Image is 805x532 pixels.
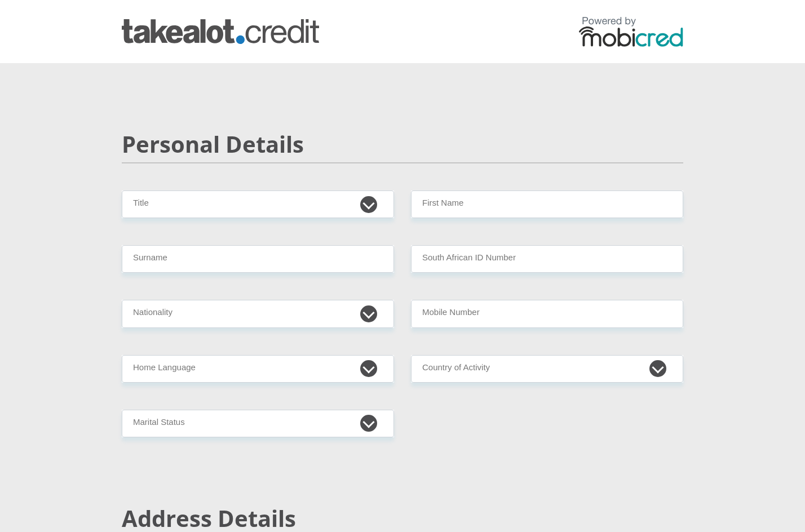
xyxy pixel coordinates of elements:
input: ID Number [411,245,683,273]
input: First Name [411,190,683,218]
input: Contact Number [411,300,683,327]
h2: Address Details [122,505,683,532]
input: Surname [122,245,394,273]
img: powered by mobicred logo [579,16,683,47]
h2: Personal Details [122,131,683,158]
img: takealot_credit logo [122,19,319,44]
